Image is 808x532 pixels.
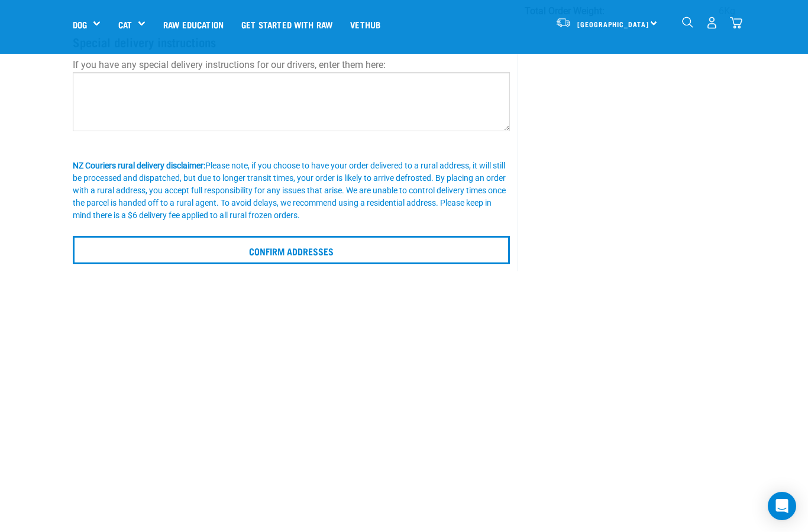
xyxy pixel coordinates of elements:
[577,22,649,26] span: [GEOGRAPHIC_DATA]
[73,161,205,170] b: NZ Couriers rural delivery disclaimer:
[682,17,693,28] img: home-icon-1@2x.png
[73,18,87,31] a: Dog
[768,492,796,520] div: Open Intercom Messenger
[555,17,571,28] img: van-moving.png
[730,17,742,29] img: home-icon@2x.png
[341,1,389,48] a: Vethub
[154,1,232,48] a: Raw Education
[118,18,132,31] a: Cat
[73,58,510,72] p: If you have any special delivery instructions for our drivers, enter them here:
[73,236,510,264] input: Confirm addresses
[73,160,510,222] div: Please note, if you choose to have your order delivered to a rural address, it will still be proc...
[232,1,341,48] a: Get started with Raw
[706,17,718,29] img: user.png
